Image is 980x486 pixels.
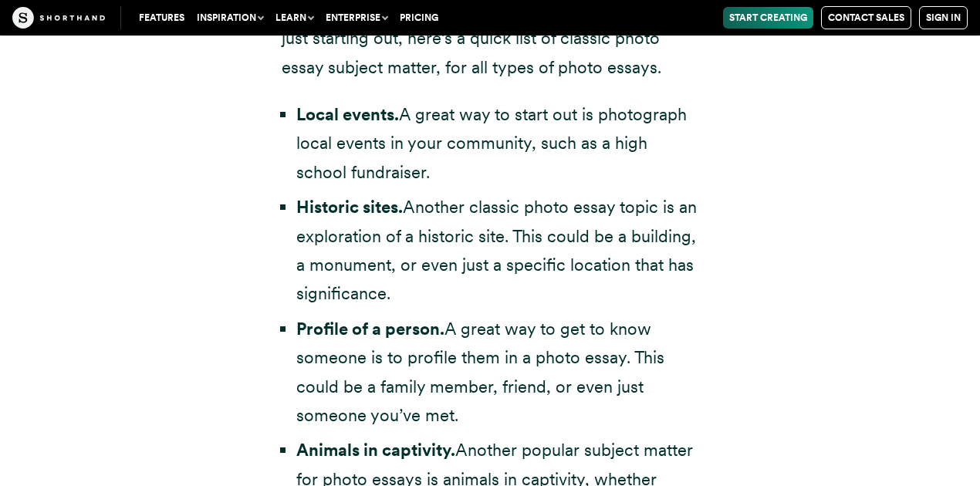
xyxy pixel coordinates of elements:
[296,315,698,430] li: A great way to get to know someone is to profile them in a photo essay. This could be a family me...
[723,7,813,29] a: Start Creating
[394,7,444,29] a: Pricing
[269,7,319,29] button: Learn
[296,193,698,309] li: Another classic photo essay topic is an exploration of a historic site. This could be a building,...
[191,7,269,29] button: Inspiration
[12,7,105,29] img: The Craft
[296,104,399,124] strong: Local events.
[319,7,394,29] button: Enterprise
[919,6,968,29] a: Sign in
[296,319,444,339] strong: Profile of a person.
[133,7,191,29] a: Features
[296,440,455,460] strong: Animals in captivity.
[296,100,698,187] li: A great way to start out is photograph local events in your community, such as a high school fund...
[821,6,911,29] a: Contact Sales
[296,197,403,217] strong: Historic sites.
